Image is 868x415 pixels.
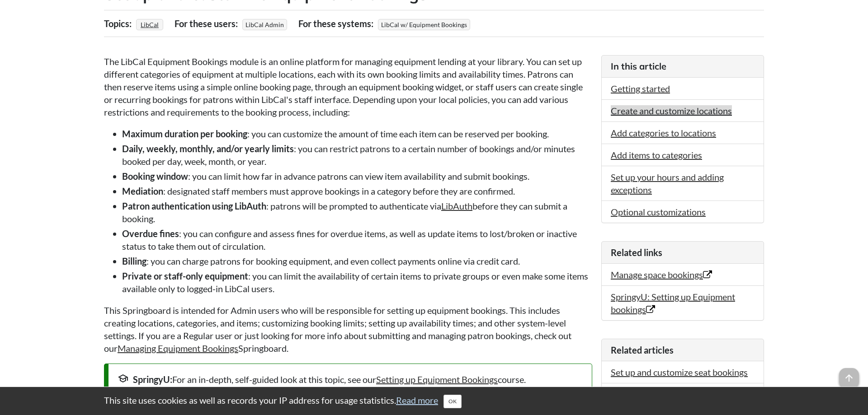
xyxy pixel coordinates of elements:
div: For these systems: [298,15,376,32]
strong: Billing [122,256,146,266]
a: Setting up Equipment Bookings [376,374,498,385]
span: Related links [611,247,662,258]
a: LibCal [139,18,160,31]
a: SpringyU: Setting up Equipment bookings [611,291,735,315]
button: Close [443,395,462,408]
li: : you can customize the amount of time each item can be reserved per booking. [122,127,592,140]
a: LibAuth [441,201,472,211]
h3: In this article [611,60,755,73]
div: For these users: [175,15,240,32]
li: : you can charge patrons for booking equipment, and even collect payments online via credit card. [122,255,592,267]
a: Read more [396,395,438,406]
li: : designated staff members must approve bookings in a category before they are confirmed. [122,185,592,197]
strong: Overdue fines [122,228,179,239]
a: Managing Equipment Bookings [118,343,238,354]
a: arrow_upward [839,369,859,380]
strong: Maximum duration per booking [122,128,247,139]
strong: SpringyU: [133,374,172,385]
p: This Springboard is intended for Admin users who will be responsible for setting up equipment boo... [104,304,592,354]
strong: Patron authentication using LibAuth [122,201,266,211]
div: For an in-depth, self-guided look at this topic, see our course. [118,373,583,386]
p: The LibCal Equipment Bookings module is an online platform for managing equipment lending at your... [104,55,592,118]
span: school [118,373,128,384]
a: Set up your hours and adding exceptions [611,172,724,195]
a: Optional customizations [611,206,706,217]
strong: Private or staff-only equipment [122,270,248,281]
li: : patrons will be prompted to authenticate via before they can submit a booking. [122,200,592,225]
span: LibCal w/ Equipment Bookings [378,19,470,30]
span: LibCal Admin [242,19,287,30]
strong: Booking window [122,171,188,182]
li: : you can limit how far in advance patrons can view item availability and submit bookings. [122,170,592,182]
a: Set up and customize seat bookings [611,367,748,378]
a: Getting started [611,83,670,94]
div: This site uses cookies as well as records your IP address for usage statistics. [95,394,773,408]
span: arrow_upward [839,368,859,388]
span: Related articles [611,345,674,355]
li: : you can restrict patrons to a certain number of bookings and/or minutes booked per day, week, m... [122,142,592,168]
li: : you can configure and assess fines for overdue items, as well as update items to lost/broken or... [122,227,592,252]
strong: Mediation [122,186,163,196]
div: Topics: [104,15,134,32]
li: : you can limit the availability of certain items to private groups or even make some items avail... [122,270,592,295]
a: Manage space bookings [611,269,712,280]
strong: Daily, weekly, monthly, and/or yearly limits [122,143,294,154]
a: Add items to categories [611,149,702,160]
a: Add categories to locations [611,127,716,138]
a: Create and customize locations [611,105,732,116]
